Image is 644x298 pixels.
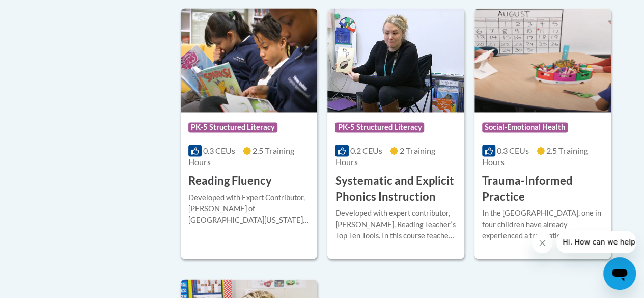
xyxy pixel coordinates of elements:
img: Course Logo [327,8,464,112]
a: Course LogoPK-5 Structured Literacy0.2 CEUs2 Training Hours Systematic and Explicit Phonics Instr... [327,8,464,259]
h3: Systematic and Explicit Phonics Instruction [335,173,456,204]
span: 0.2 CEUs [350,146,382,155]
span: 0.3 CEUs [497,146,529,155]
span: 0.3 CEUs [203,146,235,155]
span: PK-5 Structured Literacy [188,122,277,132]
h3: Trauma-Informed Practice [482,173,603,204]
div: In the [GEOGRAPHIC_DATA], one in four children have already experienced a traumatic event in thei... [482,207,603,241]
span: Hi. How can we help? [6,7,82,15]
span: Social-Emotional Health [482,122,568,132]
span: PK-5 Structured Literacy [335,122,424,132]
div: Developed with Expert Contributor, [PERSON_NAME] of [GEOGRAPHIC_DATA][US_STATE], [GEOGRAPHIC_DATA... [188,192,310,225]
a: Course LogoSocial-Emotional Health0.3 CEUs2.5 Training Hours Trauma-Informed PracticeIn the [GEOG... [474,8,611,259]
img: Course Logo [474,8,611,112]
img: Course Logo [181,8,317,112]
div: Developed with expert contributor, [PERSON_NAME], Reading Teacherʹs Top Ten Tools. In this course... [335,207,456,241]
h3: Reading Fluency [188,173,272,188]
iframe: Close message [532,233,552,253]
iframe: Message from company [556,231,636,253]
a: Course LogoPK-5 Structured Literacy0.3 CEUs2.5 Training Hours Reading FluencyDeveloped with Exper... [181,8,317,259]
iframe: Button to launch messaging window [603,257,636,290]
